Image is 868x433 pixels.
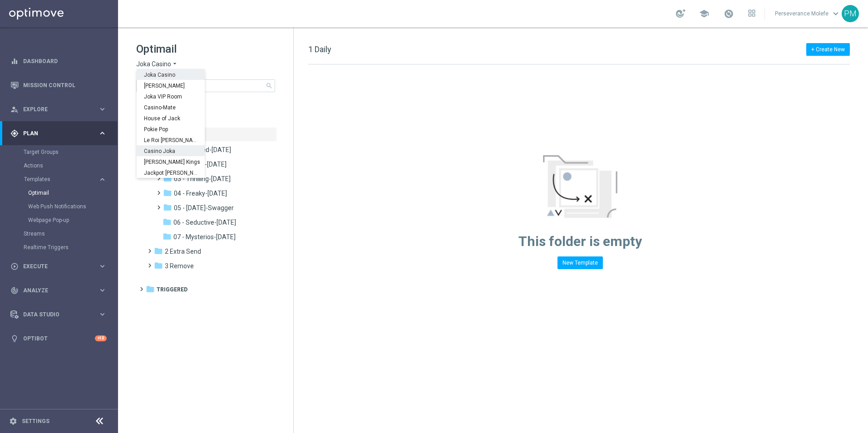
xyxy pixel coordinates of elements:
[98,310,107,319] i: keyboard_arrow_right
[28,203,94,210] a: Web Push Notifications
[24,172,117,227] div: Templates
[842,5,859,22] div: PM
[699,9,709,19] span: school
[10,130,107,137] button: gps_fixed Plan keyboard_arrow_right
[146,285,155,294] i: folder
[24,177,89,182] span: Templates
[10,49,107,73] div: Dashboard
[10,262,19,271] i: play_circle_outline
[98,175,107,184] i: keyboard_arrow_right
[10,310,98,319] div: Data Studio
[136,60,171,69] span: Joka Casino
[24,162,94,169] a: Actions
[543,155,617,218] img: emptyStateManageTemplates.jpg
[98,286,107,295] i: keyboard_arrow_right
[308,44,331,54] span: 1 Daily
[136,79,275,92] input: Search Template
[28,200,117,213] div: Web Push Notifications
[10,262,98,271] div: Execute
[136,42,275,56] h1: Optimail
[165,262,194,270] span: 3 Remove
[24,230,94,237] a: Streams
[806,43,850,56] button: + Create New
[9,417,17,425] i: settings
[23,107,98,112] span: Explore
[23,131,98,136] span: Plan
[10,286,19,295] i: track_changes
[24,148,94,156] a: Target Groups
[23,49,107,73] a: Dashboard
[10,58,107,65] button: equalizer Dashboard
[28,213,117,227] div: Webpage Pop-up
[10,311,107,318] button: Data Studio keyboard_arrow_right
[557,256,603,269] button: New Template
[154,246,163,256] i: folder
[163,188,172,197] i: folder
[171,60,178,69] i: arrow_drop_down
[95,335,107,341] div: +10
[774,7,842,20] a: Perseverance Molefekeyboard_arrow_down
[23,73,107,97] a: Mission Control
[28,186,117,200] div: Optimail
[10,106,107,113] button: person_search Explore keyboard_arrow_right
[24,227,117,241] div: Streams
[173,218,236,226] span: 06 - Seductive-Sunday
[10,129,19,138] i: gps_fixed
[266,82,273,89] span: search
[10,335,107,342] button: lightbulb Optibot +10
[28,189,94,197] a: Optimail
[24,241,117,254] div: Realtime Triggers
[23,312,98,317] span: Data Studio
[173,233,236,241] span: 07 - Mysterios-Monday
[518,233,642,249] span: This folder is empty
[23,264,98,269] span: Execute
[24,145,117,159] div: Target Groups
[174,189,227,197] span: 04 - Freaky-Friday
[174,175,231,183] span: 03 - Thrilling-Thursday
[163,217,172,226] i: folder
[157,285,187,294] span: Triggered
[28,216,94,224] a: Webpage Pop-up
[163,203,172,212] i: folder
[136,60,178,69] button: Joka Casino arrow_drop_down
[10,286,98,295] div: Analyze
[23,326,95,350] a: Optibot
[10,105,98,113] div: Explore
[24,177,98,182] div: Templates
[10,82,107,89] button: Mission Control
[10,335,19,343] i: lightbulb
[23,288,98,293] span: Analyze
[165,247,201,256] span: 2 Extra Send
[98,105,107,113] i: keyboard_arrow_right
[10,129,98,138] div: Plan
[163,232,172,241] i: folder
[174,204,234,212] span: 05 - Saturday-Swagger
[98,129,107,138] i: keyboard_arrow_right
[10,105,19,113] i: person_search
[10,326,107,350] div: Optibot
[22,418,49,424] a: Settings
[24,159,117,172] div: Actions
[10,263,107,270] button: play_circle_outline Execute keyboard_arrow_right
[163,174,172,183] i: folder
[24,176,107,183] button: Templates keyboard_arrow_right
[98,262,107,271] i: keyboard_arrow_right
[137,69,205,178] ng-dropdown-panel: Options list
[10,57,19,65] i: equalizer
[831,9,841,19] span: keyboard_arrow_down
[10,73,107,97] div: Mission Control
[154,261,163,270] i: folder
[24,244,94,251] a: Realtime Triggers
[10,287,107,294] button: track_changes Analyze keyboard_arrow_right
